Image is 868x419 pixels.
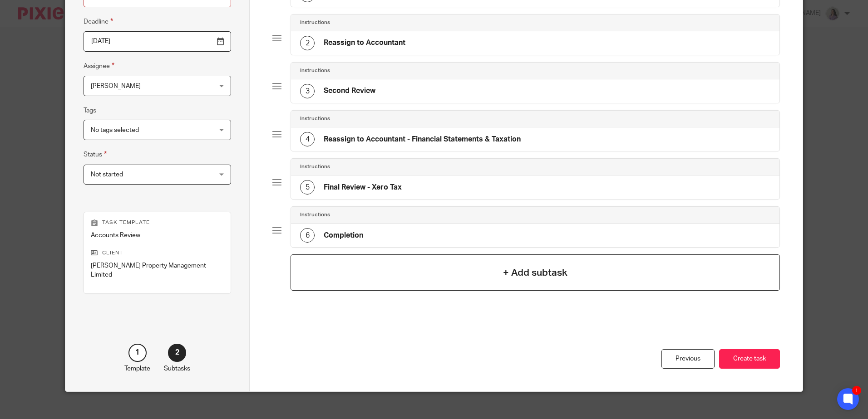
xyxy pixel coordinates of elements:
[300,84,315,98] div: 3
[324,86,375,96] h4: Second Review
[84,106,96,115] label: Tags
[84,61,114,71] label: Assignee
[300,67,330,74] h4: Instructions
[124,364,150,373] p: Template
[300,115,330,122] h4: Instructions
[91,171,123,178] span: Not started
[300,180,315,195] div: 5
[719,349,780,369] button: Create task
[128,344,147,362] div: 1
[324,135,521,144] h4: Reassign to Accountant - Financial Statements & Taxation
[300,228,315,243] div: 6
[91,261,224,280] p: [PERSON_NAME] Property Management Limited
[300,132,315,146] div: 4
[91,219,224,226] p: Task template
[168,344,186,362] div: 2
[84,16,113,27] label: Deadline
[324,183,402,192] h4: Final Review - Xero Tax
[503,266,567,280] h4: + Add subtask
[91,83,141,89] span: [PERSON_NAME]
[91,231,224,240] p: Accounts Review
[300,163,330,171] h4: Instructions
[84,31,231,52] input: Pick a date
[661,349,715,369] div: Previous
[324,38,405,48] h4: Reassign to Accountant
[300,36,315,50] div: 2
[324,231,363,240] h4: Completion
[300,211,330,219] h4: Instructions
[91,249,224,257] p: Client
[164,364,190,373] p: Subtasks
[84,149,107,160] label: Status
[300,19,330,26] h4: Instructions
[91,127,139,133] span: No tags selected
[852,386,861,395] div: 1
